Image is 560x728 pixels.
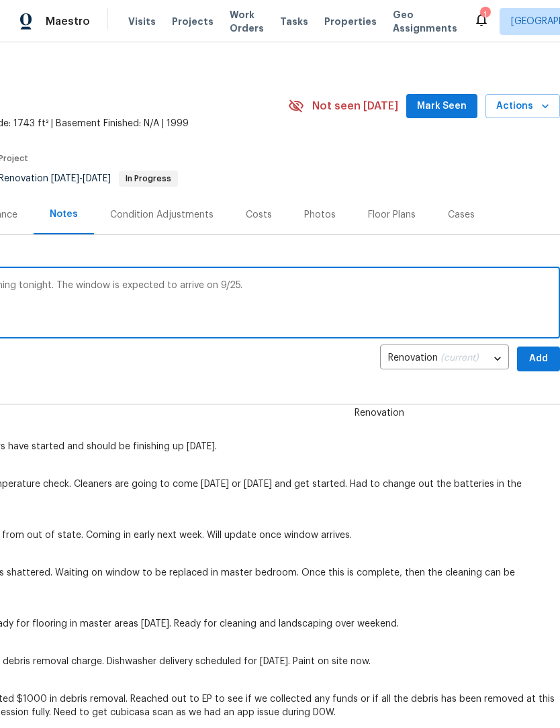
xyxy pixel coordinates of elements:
[517,347,560,371] button: Add
[246,208,272,222] div: Costs
[417,98,467,115] span: Mark Seen
[528,351,549,367] span: Add
[448,208,475,222] div: Cases
[83,174,111,183] span: [DATE]
[346,406,412,420] span: Renovation
[230,8,264,35] span: Work Orders
[50,208,78,221] div: Notes
[324,15,377,28] span: Properties
[380,343,509,375] div: Renovation (current)
[304,208,336,222] div: Photos
[480,8,489,21] div: 1
[120,175,177,183] span: In Progress
[406,94,477,119] button: Mark Seen
[51,174,111,183] span: -
[368,208,416,222] div: Floor Plans
[172,15,214,28] span: Projects
[46,15,90,28] span: Maestro
[110,208,214,222] div: Condition Adjustments
[128,15,156,28] span: Visits
[393,8,457,35] span: Geo Assignments
[440,353,479,363] span: (current)
[312,99,398,113] span: Not seen [DATE]
[496,98,549,115] span: Actions
[51,174,79,183] span: [DATE]
[485,94,560,119] button: Actions
[280,17,308,26] span: Tasks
